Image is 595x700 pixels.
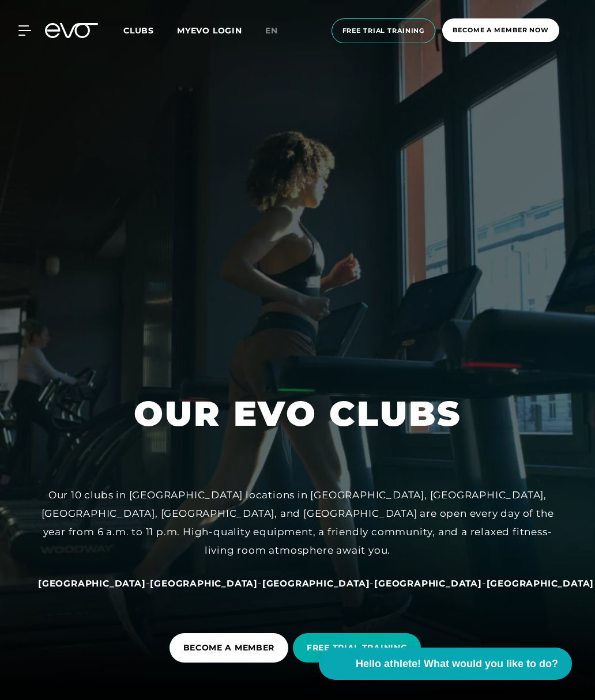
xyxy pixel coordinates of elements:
[262,577,370,589] a: [GEOGRAPHIC_DATA]
[38,577,146,589] a: [GEOGRAPHIC_DATA]
[328,18,439,43] a: Free trial training
[356,658,558,669] font: Hello athlete! What would you like to do?
[123,25,177,36] a: Clubs
[487,577,594,589] a: [GEOGRAPHIC_DATA]
[319,648,572,680] button: Hello athlete! What would you like to do?
[150,577,258,589] a: [GEOGRAPHIC_DATA]
[265,25,278,36] font: en
[482,577,487,589] font: -
[177,25,242,36] a: MYEVO LOGIN
[183,642,275,653] font: BECOME A MEMBER
[307,642,407,653] font: FREE TRIAL TRAINING
[134,392,461,434] font: OUR EVO CLUBS
[265,24,292,37] a: en
[342,27,425,35] font: Free trial training
[258,577,262,589] font: -
[453,26,549,34] font: Become a member now
[439,18,563,43] a: Become a member now
[370,577,374,589] font: -
[146,577,150,589] font: -
[170,625,293,671] a: BECOME A MEMBER
[42,489,554,557] font: Our 10 clubs in [GEOGRAPHIC_DATA] locations in [GEOGRAPHIC_DATA], [GEOGRAPHIC_DATA], [GEOGRAPHIC_...
[374,577,482,589] a: [GEOGRAPHIC_DATA]
[123,25,154,36] font: Clubs
[293,625,425,671] a: FREE TRIAL TRAINING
